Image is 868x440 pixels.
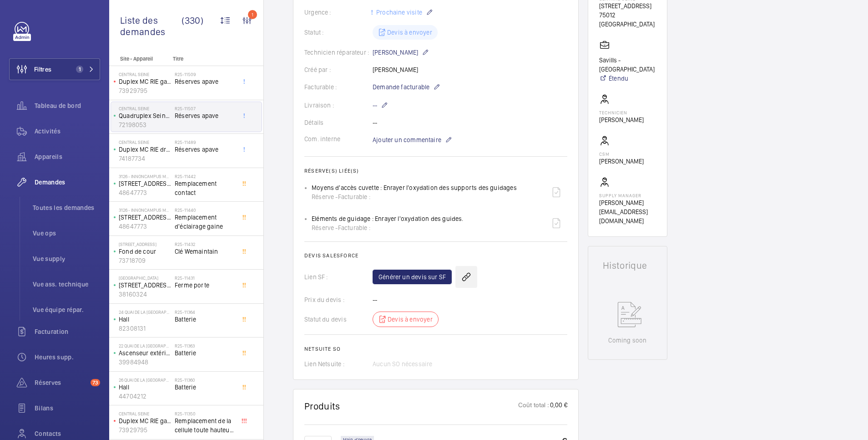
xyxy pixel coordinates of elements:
[119,383,171,392] p: Hall
[175,416,235,435] span: Remplacement de la cellule toute hauteur défectueuse
[599,198,656,225] p: [PERSON_NAME][EMAIL_ADDRESS][DOMAIN_NAME]
[119,247,171,256] p: Fond de cour
[599,1,656,10] p: [STREET_ADDRESS]
[599,10,656,29] p: 75012 [GEOGRAPHIC_DATA]
[119,416,171,425] p: Duplex MC RIE gauche
[109,56,169,62] p: Site - Appareil
[312,192,338,201] span: Réserve -
[119,222,171,231] p: 48647773
[175,106,235,111] h2: R25-11507
[119,392,171,401] p: 44704212
[175,315,235,324] span: Batterie
[35,429,100,438] span: Contacts
[374,9,422,16] span: Prochaine visite
[175,174,235,179] h2: R25-11442
[35,327,100,336] span: Facturation
[175,383,235,392] span: Batterie
[599,115,644,124] p: [PERSON_NAME]
[119,86,171,95] p: 73929795
[91,379,100,386] span: 73
[599,110,644,115] p: Technicien
[119,174,171,179] p: 3126 - INNONCAMPUS MONTROUGE
[119,309,171,315] p: 24 Quai de la [GEOGRAPHIC_DATA]
[35,101,100,110] span: Tableau de bord
[119,145,171,154] p: Duplex MC RIE droite
[175,275,235,281] h2: R25-11431
[175,343,235,348] h2: R25-11363
[119,315,171,324] p: Hall
[34,65,51,74] span: Filtres
[175,241,235,247] h2: R25-11432
[175,213,235,231] span: Remplacement d'éclairage gaine
[119,179,171,188] p: [STREET_ADDRESS][PERSON_NAME]
[119,241,171,247] p: [STREET_ADDRESS]
[373,135,441,144] span: Ajouter un commentaire
[175,411,235,416] h2: R25-11350
[549,400,567,412] p: 0,00 €
[599,74,656,83] a: Étendu
[599,151,644,157] p: CSM
[373,100,388,111] p: --
[119,377,171,383] p: 26 Quai de la [GEOGRAPHIC_DATA]
[304,346,567,352] h2: Netsuite SO
[119,343,171,348] p: 22 Quai de la [GEOGRAPHIC_DATA]
[175,145,235,154] span: Réserves apave
[599,157,644,166] p: [PERSON_NAME]
[33,203,100,212] span: Toutes les demandes
[175,139,235,145] h2: R25-11489
[35,178,100,187] span: Demandes
[76,66,83,73] span: 1
[119,425,171,435] p: 73929795
[119,290,171,299] p: 38160324
[119,120,171,129] p: 72198053
[35,404,100,413] span: Bilans
[33,229,100,238] span: Vue ops
[518,400,549,412] p: Coût total :
[35,152,100,161] span: Appareils
[312,223,338,232] span: Réserve -
[175,77,235,86] span: Réserves apave
[119,348,171,358] p: Ascenseur extérieur a côté loge gardien
[175,309,235,315] h2: R25-11364
[119,207,171,213] p: 3126 - INNONCAMPUS MONTROUGE
[33,254,100,263] span: Vue supply
[119,72,171,77] p: Central Seine
[119,256,171,265] p: 73718709
[603,261,652,270] h1: Historique
[119,324,171,333] p: 82308131
[35,127,100,136] span: Activités
[119,111,171,120] p: Quadruplex Seine D
[119,275,171,281] p: [GEOGRAPHIC_DATA]
[338,192,370,201] span: Facturable :
[599,56,656,74] p: Savills - [GEOGRAPHIC_DATA]
[175,377,235,383] h2: R25-11360
[119,106,171,111] p: Central Seine
[119,139,171,145] p: Central Seine
[599,193,656,198] p: Supply manager
[175,179,235,197] span: Remplacement contact
[373,82,429,92] span: Demande facturable
[120,15,182,37] span: Liste des demandes
[9,58,100,80] button: Filtres1
[119,188,171,197] p: 48647773
[119,358,171,367] p: 39984948
[175,111,235,120] span: Réserves apave
[119,411,171,416] p: Central Seine
[175,348,235,358] span: Batterie
[304,400,340,412] h1: Produits
[304,252,567,259] h2: Devis Salesforce
[338,223,370,232] span: Facturable :
[33,280,100,289] span: Vue ass. technique
[119,77,171,86] p: Duplex MC RIE gauche
[175,72,235,77] h2: R25-11509
[119,281,171,290] p: [STREET_ADDRESS][PERSON_NAME]
[35,378,87,387] span: Réserves
[119,213,171,222] p: [STREET_ADDRESS][PERSON_NAME]
[608,336,646,345] p: Coming soon
[373,270,452,284] a: Générer un devis sur SF
[119,154,171,163] p: 74187734
[175,281,235,290] span: Ferme porte
[373,47,429,58] p: [PERSON_NAME]
[35,353,100,362] span: Heures supp.
[304,168,567,174] h2: Réserve(s) liée(s)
